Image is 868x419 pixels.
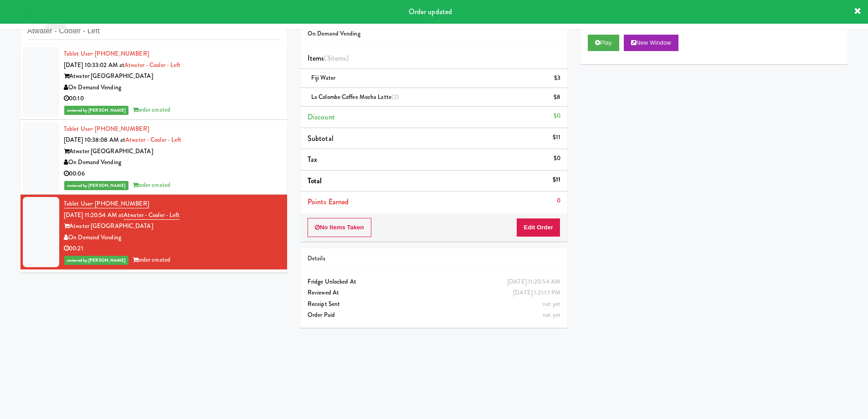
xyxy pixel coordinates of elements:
[308,53,349,63] span: Items
[92,124,149,133] span: · [PHONE_NUMBER]
[543,300,560,308] span: not yet
[409,6,452,17] span: Order updated
[308,299,560,310] div: Receipt Sent
[308,287,560,299] div: Reviewed At
[516,218,560,237] button: Edit Order
[308,310,560,321] div: Order Paid
[92,49,149,58] span: · [PHONE_NUMBER]
[64,82,280,93] div: On Demand Vending
[64,232,280,243] div: On Demand Vending
[308,276,560,288] div: Fridge Unlocked At
[64,61,124,69] span: [DATE] 10:33:02 AM at
[557,195,560,207] div: 0
[553,174,560,186] div: $11
[21,120,287,195] li: Tablet User· [PHONE_NUMBER][DATE] 10:38:08 AM atAtwater - Cooler - LeftAtwater [GEOGRAPHIC_DATA]O...
[133,105,170,114] span: order created
[64,157,280,168] div: On Demand Vending
[513,287,560,299] div: [DATE] 1:21:17 PM
[64,256,128,265] span: reviewed by [PERSON_NAME]
[64,221,280,232] div: Atwater [GEOGRAPHIC_DATA]
[624,35,678,51] button: New Window
[308,197,349,207] span: Points Earned
[123,211,180,220] a: Atwater - Cooler - Left
[554,153,560,164] div: $0
[133,181,170,189] span: order created
[330,53,347,63] ng-pluralize: items
[64,135,125,144] span: [DATE] 10:38:08 AM at
[64,211,123,219] span: [DATE] 11:20:54 AM at
[64,146,280,157] div: Atwater [GEOGRAPHIC_DATA]
[554,110,560,122] div: $0
[64,124,149,133] a: Tablet User· [PHONE_NUMBER]
[588,35,619,51] button: Play
[553,132,560,143] div: $11
[308,253,560,264] div: Details
[21,195,287,269] li: Tablet User· [PHONE_NUMBER][DATE] 11:20:54 AM atAtwater - Cooler - LeftAtwater [GEOGRAPHIC_DATA]O...
[554,92,560,103] div: $8
[21,45,287,120] li: Tablet User· [PHONE_NUMBER][DATE] 10:33:02 AM atAtwater - Cooler - LeftAtwater [GEOGRAPHIC_DATA]O...
[507,276,560,288] div: [DATE] 11:20:54 AM
[308,154,317,165] span: Tax
[308,31,560,37] h5: On Demand Vending
[64,49,149,58] a: Tablet User· [PHONE_NUMBER]
[324,53,349,63] span: (3 )
[311,93,399,101] span: La Colombe Coffee Mocha Latte
[308,112,335,122] span: Discount
[554,72,560,84] div: $3
[311,73,335,82] span: Fiji Water
[64,181,128,190] span: reviewed by [PERSON_NAME]
[64,168,280,180] div: 00:06
[64,106,128,115] span: reviewed by [PERSON_NAME]
[64,71,280,82] div: Atwater [GEOGRAPHIC_DATA]
[133,255,170,264] span: order created
[308,176,322,186] span: Total
[308,218,371,237] button: No Items Taken
[124,61,180,69] a: Atwater - Cooler - Left
[92,199,149,208] span: · [PHONE_NUMBER]
[308,133,334,144] span: Subtotal
[543,310,560,319] span: not yet
[125,135,181,144] a: Atwater - Cooler - Left
[27,23,280,40] input: Search vision orders
[391,93,399,101] span: (2)
[64,243,280,254] div: 00:21
[64,93,280,104] div: 00:10
[64,199,149,208] a: Tablet User· [PHONE_NUMBER]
